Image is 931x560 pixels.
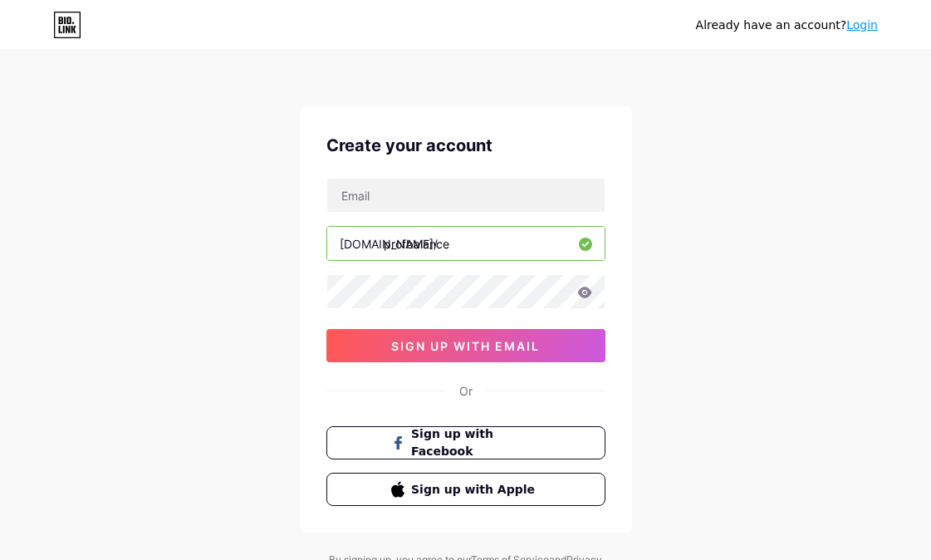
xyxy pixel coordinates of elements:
[846,18,878,32] a: Login
[326,133,605,158] div: Create your account
[391,339,540,353] span: sign up with email
[326,473,605,506] button: Sign up with Apple
[696,17,878,34] div: Already have an account?
[411,481,540,499] span: Sign up with Apple
[326,329,605,362] button: sign up with email
[327,179,605,212] input: Email
[326,426,605,459] button: Sign up with Facebook
[327,227,605,260] input: username
[340,235,438,253] div: [DOMAIN_NAME]/
[411,425,540,460] span: Sign up with Facebook
[459,382,473,400] div: Or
